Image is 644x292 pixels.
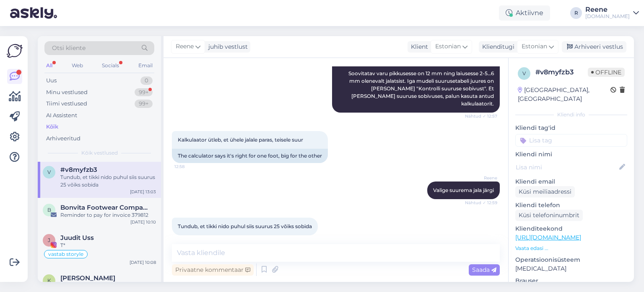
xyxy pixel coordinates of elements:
[515,245,627,252] p: Vaata edasi ...
[570,7,582,19] div: R
[100,60,121,71] div: Socials
[47,207,51,213] span: B
[70,60,85,71] div: Web
[465,113,497,119] span: Nähtud ✓ 12:57
[60,204,148,211] span: Bonvita Footwear Company
[176,42,194,51] span: Reene
[588,68,625,77] span: Offline
[46,123,58,131] div: Kõik
[466,175,497,181] span: Reene
[515,177,627,186] p: Kliendi email
[408,42,428,51] div: Klient
[46,134,80,143] div: Arhiveeritud
[515,210,583,221] div: Küsi telefoninumbrit
[46,111,77,120] div: AI Assistent
[60,274,115,282] span: Karmen Maide
[60,174,156,189] div: Tundub, et tikki nido puhul siis suurus 25 võiks sobida
[60,166,97,174] span: #v8myfzb3
[585,6,639,20] a: Reene[DOMAIN_NAME]
[585,6,630,13] div: Reene
[137,60,154,71] div: Email
[562,41,626,53] div: Arhiveeri vestlus
[48,252,83,257] span: vastab storyle
[47,169,51,175] span: v
[44,60,54,71] div: All
[522,70,526,76] span: v
[515,201,627,210] p: Kliendi telefon
[472,266,496,274] span: Saada
[515,276,627,285] p: Brauser
[46,100,87,108] div: Tiimi vestlused
[178,223,312,229] span: Tundub, et tikki nido puhul siis suurus 25 võiks sobida
[52,44,86,53] span: Otsi kliente
[435,42,461,51] span: Estonian
[205,42,248,51] div: juhib vestlust
[47,277,51,284] span: K
[516,163,618,172] input: Lisa nimi
[7,43,23,59] img: Askly Logo
[515,264,627,273] p: [MEDICAL_DATA]
[499,5,550,21] div: Aktiivne
[515,150,627,159] p: Kliendi nimi
[140,76,153,85] div: 0
[348,55,495,107] span: Tere! Soovitatav varu pikkusesse on 12 mm ning laiusesse 2-5…6 mm olenevalt jalatsist. Iga mudeli...
[479,42,514,51] div: Klienditugi
[135,88,153,97] div: 99+
[515,224,627,233] p: Klienditeekond
[515,134,627,147] input: Lisa tag
[522,42,547,51] span: Estonian
[172,264,254,276] div: Privaatne kommentaar
[135,100,153,108] div: 99+
[48,237,50,243] span: J
[518,86,610,103] div: [GEOGRAPHIC_DATA], [GEOGRAPHIC_DATA]
[46,76,57,85] div: Uus
[60,234,94,242] span: Juudit Uss
[81,149,118,157] span: Kõik vestlused
[585,13,630,20] div: [DOMAIN_NAME]
[515,111,627,118] div: Kliendi info
[174,236,206,242] span: 13:03
[535,67,588,77] div: # v8myfzb3
[172,149,328,163] div: The calculator says it's right for one foot, big for the other
[130,219,156,225] div: [DATE] 10:10
[433,187,494,193] span: Valige suurema jala järgi
[130,189,156,195] div: [DATE] 13:03
[465,200,497,206] span: Nähtud ✓ 12:59
[178,137,303,143] span: Kalkulaator ütleb, et ühele jalale paras, teisele suur
[515,186,575,197] div: Küsi meiliaadressi
[130,259,156,266] div: [DATE] 10:08
[515,234,581,241] a: [URL][DOMAIN_NAME]
[515,124,627,132] p: Kliendi tag'id
[174,163,206,170] span: 12:58
[46,88,88,97] div: Minu vestlused
[60,211,156,219] div: Reminder to pay for invoice 379812
[515,255,627,264] p: Operatsioonisüsteem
